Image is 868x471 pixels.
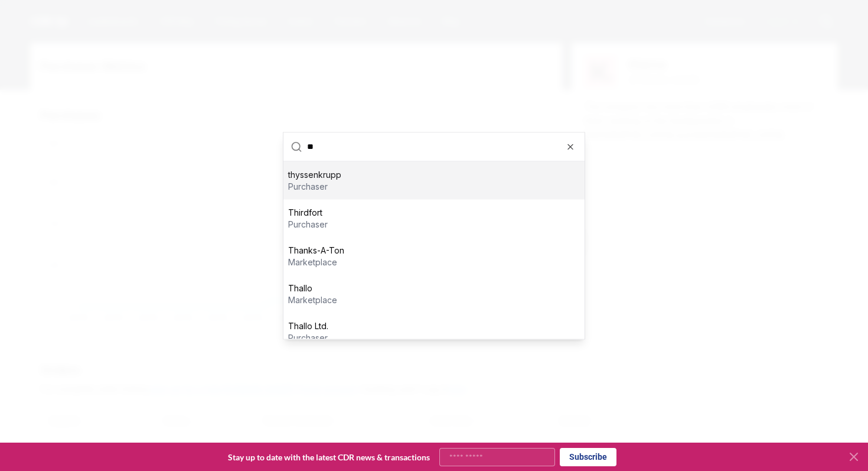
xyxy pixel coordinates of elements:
[288,332,328,343] p: purchaser
[288,206,328,218] p: Thirdfort
[288,320,328,332] p: Thallo Ltd.
[288,294,337,306] p: marketplace
[288,256,344,268] p: marketplace
[288,168,341,180] p: thyssenkrupp
[288,218,328,230] p: purchaser
[288,282,337,294] p: Thallo
[288,180,341,192] p: purchaser
[288,244,344,256] p: Thanks-A-Ton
